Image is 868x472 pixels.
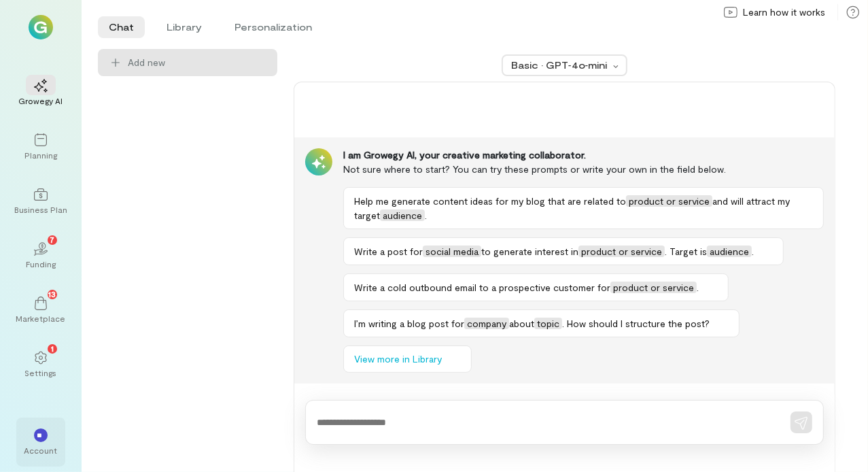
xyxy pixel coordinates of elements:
div: Not sure where to start? You can try these prompts or write your own in the field below. [343,162,824,176]
span: product or service [626,195,712,207]
span: to generate interest in [481,246,578,257]
span: 1 [51,342,54,354]
span: Help me generate content ideas for my blog that are related to [354,195,626,207]
span: Write a post for [354,246,423,257]
button: Help me generate content ideas for my blog that are related toproduct or serviceand will attract ... [343,187,824,229]
span: topic [534,318,562,329]
span: I’m writing a blog post for [354,318,464,329]
li: Chat [98,16,145,38]
a: Planning [16,122,65,171]
div: Funding [26,258,56,269]
span: . How should I structure the post? [562,318,710,329]
span: 13 [49,288,56,300]
button: Write a cold outbound email to a prospective customer forproduct or service. [343,273,729,301]
a: Marketplace [16,286,65,335]
a: Business Plan [16,177,65,226]
span: social media [423,246,481,257]
button: Write a post forsocial mediato generate interest inproduct or service. Target isaudience. [343,237,784,265]
span: audience [707,246,752,257]
div: I am Growegy AI, your creative marketing collaborator. [343,148,824,162]
span: about [509,318,534,329]
span: product or service [610,282,697,293]
div: Business Plan [14,204,67,215]
span: . [697,282,699,293]
button: View more in Library [343,345,472,373]
button: I’m writing a blog post forcompanyabouttopic. How should I structure the post? [343,309,740,337]
div: Account [24,445,58,456]
span: Write a cold outbound email to a prospective customer for [354,282,610,293]
li: Library [156,16,213,38]
span: product or service [578,246,665,257]
a: Settings [16,340,65,389]
div: Settings [25,367,57,378]
div: Planning [24,150,57,161]
div: Growegy AI [19,95,63,106]
span: . [752,246,754,257]
span: company [464,318,509,329]
span: 7 [50,233,55,246]
span: audience [380,209,425,221]
div: Basic · GPT‑4o‑mini [511,58,609,72]
span: Add new [128,56,165,69]
span: . Target is [665,246,707,257]
span: . [425,209,427,221]
a: Growegy AI [16,68,65,117]
a: Funding [16,231,65,280]
li: Personalization [224,16,323,38]
span: Learn how it works [743,5,825,19]
div: Marketplace [16,313,66,324]
span: View more in Library [354,352,442,366]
